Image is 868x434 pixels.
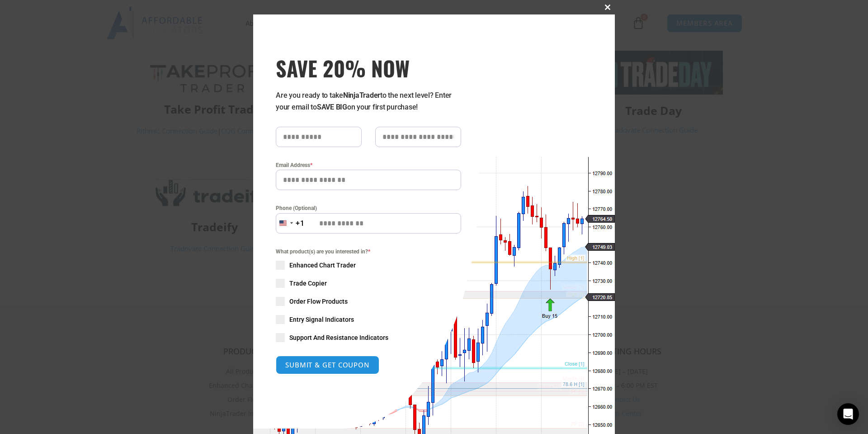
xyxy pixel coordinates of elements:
[276,213,305,234] button: Selected country
[289,333,388,342] span: Support And Resistance Indicators
[837,403,859,425] div: Open Intercom Messenger
[276,161,461,170] label: Email Address
[276,261,461,270] label: Enhanced Chart Trader
[276,297,461,306] label: Order Flow Products
[276,247,461,256] span: What product(s) are you interested in?
[343,91,380,100] strong: NinjaTrader
[317,103,347,111] strong: SAVE BIG
[289,315,354,324] span: Entry Signal Indicators
[289,261,356,270] span: Enhanced Chart Trader
[276,204,461,213] label: Phone (Optional)
[276,90,461,113] p: Are you ready to take to the next level? Enter your email to on your first purchase!
[276,55,461,81] span: SAVE 20% NOW
[276,356,379,374] button: SUBMIT & GET COUPON
[276,315,461,324] label: Entry Signal Indicators
[276,279,461,288] label: Trade Copier
[289,279,327,288] span: Trade Copier
[276,333,461,342] label: Support And Resistance Indicators
[296,218,305,229] div: +1
[289,297,348,306] span: Order Flow Products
